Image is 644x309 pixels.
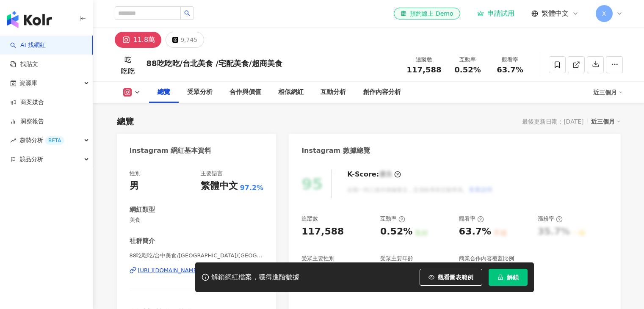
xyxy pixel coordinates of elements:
[180,34,197,46] div: 9,745
[301,146,370,155] div: Instagram 數據總覽
[407,55,442,64] div: 追蹤數
[591,116,621,127] div: 近三個月
[240,183,264,193] span: 97.2%
[477,9,514,18] a: 申請試用
[130,205,155,214] div: 網紅類型
[438,274,473,281] span: 觀看圖表範例
[130,146,212,155] div: Instagram 網紅基本資料
[201,170,223,177] div: 主要語言
[10,60,38,69] a: 找貼文
[380,255,413,262] div: 受眾主要年齡
[522,118,583,125] div: 最後更新日期：[DATE]
[394,8,460,19] a: 預約線上 Demo
[459,225,491,238] div: 63.7%
[130,252,264,259] span: 88吃吃吃/台中美食/[GEOGRAPHIC_DATA]/[GEOGRAPHIC_DATA]/[GEOGRAPHIC_DATA]/高雄美食/全台美食 | 88.foodie
[19,74,37,93] span: 資源庫
[347,170,401,179] div: K-Score :
[184,10,190,16] span: search
[593,86,623,99] div: 近三個月
[133,34,155,46] div: 11.8萬
[401,9,453,18] div: 預約線上 Demo
[507,274,519,281] span: 解鎖
[10,98,44,107] a: 商案媒合
[158,87,170,97] div: 總覽
[19,150,43,169] span: 競品分析
[130,237,155,246] div: 社群簡介
[117,116,134,127] div: 總覽
[7,11,52,28] img: logo
[115,52,140,77] img: KOL Avatar
[301,215,318,223] div: 追蹤數
[130,179,139,193] div: 男
[452,55,484,64] div: 互動率
[321,87,346,97] div: 互動分析
[278,87,304,97] div: 相似網紅
[542,9,569,18] span: 繁體中文
[459,255,514,262] div: 商業合作內容覆蓋比例
[454,66,481,74] span: 0.52%
[187,87,213,97] div: 受眾分析
[420,269,482,286] button: 觀看圖表範例
[115,32,162,48] button: 11.8萬
[10,117,44,126] a: 洞察報告
[602,9,606,18] span: X
[166,32,204,48] button: 9,745
[489,269,528,286] button: 解鎖
[380,215,405,223] div: 互動率
[130,170,141,177] div: 性別
[19,131,64,150] span: 趨勢分析
[229,87,261,97] div: 合作與價值
[201,179,238,193] div: 繁體中文
[146,58,282,69] div: 88吃吃吃/台北美食 /宅配美食/超商美食
[494,55,526,64] div: 觀看率
[301,255,334,262] div: 受眾主要性別
[45,136,64,145] div: BETA
[301,225,344,238] div: 117,588
[498,274,503,280] span: lock
[497,66,523,74] span: 63.7%
[211,273,299,282] div: 解鎖網紅檔案，獲得進階數據
[10,41,46,50] a: searchAI 找網紅
[459,215,484,223] div: 觀看率
[407,65,442,74] span: 117,588
[538,215,563,223] div: 漲粉率
[363,87,401,97] div: 創作內容分析
[130,216,264,224] span: 美食
[380,225,412,238] div: 0.52%
[10,138,16,143] span: rise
